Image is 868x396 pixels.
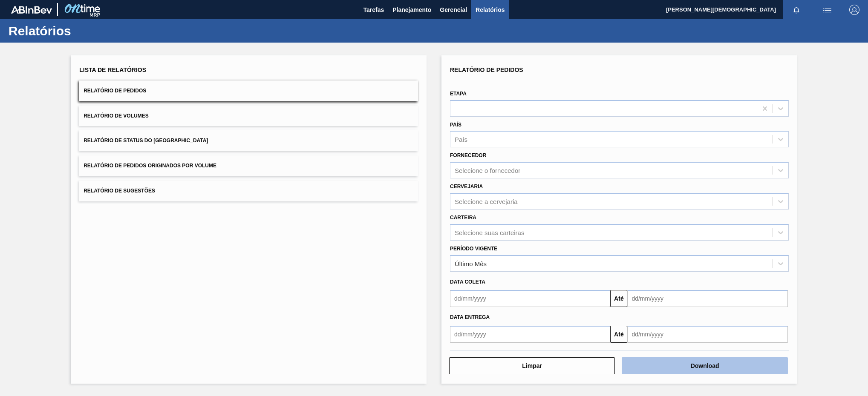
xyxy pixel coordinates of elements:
span: Lista de Relatórios [79,66,146,73]
span: Gerencial [440,5,467,15]
img: Logout [849,5,859,15]
button: Até [610,290,627,307]
input: dd/mm/yyyy [450,290,610,307]
button: Relatório de Sugestões [79,181,418,201]
button: Relatório de Pedidos Originados por Volume [79,155,418,176]
span: Tarefas [363,5,384,15]
span: Relatório de Pedidos [450,66,523,73]
img: TNhmsLtSVTkK8tSr43FrP2fwEKptu5GPRR3wAAAABJRU5ErkJggg== [11,6,52,14]
span: Relatório de Status do [GEOGRAPHIC_DATA] [84,138,208,143]
div: Selecione suas carteiras [455,229,524,236]
div: País [455,136,467,143]
span: Relatório de Pedidos [84,88,146,94]
span: Relatórios [476,5,505,15]
button: Notificações [783,4,810,16]
label: Carteira [450,215,476,221]
div: Último Mês [455,260,487,267]
input: dd/mm/yyyy [627,326,787,343]
span: Relatório de Volumes [84,113,148,119]
div: Selecione o fornecedor [455,167,520,174]
span: Data coleta [450,279,485,285]
button: Relatório de Volumes [79,106,418,126]
button: Até [610,326,627,343]
button: Download [622,357,787,374]
img: userActions [822,5,832,15]
label: Fornecedor [450,152,486,158]
button: Relatório de Pedidos [79,80,418,101]
span: Data entrega [450,314,490,320]
input: dd/mm/yyyy [627,290,787,307]
label: Período Vigente [450,246,497,252]
label: Etapa [450,91,467,97]
button: Limpar [449,357,615,374]
h1: Relatórios [9,26,160,36]
label: Cervejaria [450,184,483,189]
span: Relatório de Pedidos Originados por Volume [84,163,216,169]
label: País [450,122,461,128]
span: Relatório de Sugestões [84,188,155,194]
div: Selecione a cervejaria [455,198,518,205]
span: Planejamento [392,5,431,15]
button: Relatório de Status do [GEOGRAPHIC_DATA] [79,130,418,151]
input: dd/mm/yyyy [450,326,610,343]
